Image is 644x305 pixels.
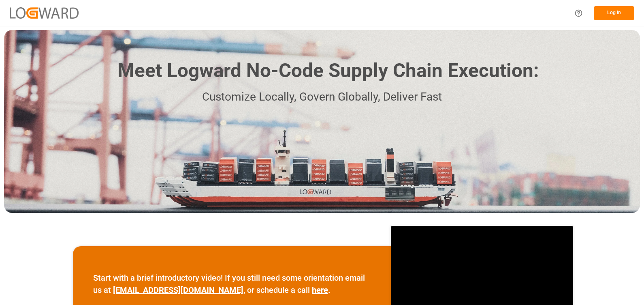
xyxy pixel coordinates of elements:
[93,272,371,296] p: Start with a brief introductory video! If you still need some orientation email us at , or schedu...
[105,88,539,106] p: Customize Locally, Govern Globally, Deliver Fast
[113,285,243,295] a: [EMAIL_ADDRESS][DOMAIN_NAME]
[312,285,328,295] a: here
[569,4,588,22] button: Help Center
[10,7,79,18] img: Logward_new_orange.png
[117,56,539,85] h1: Meet Logward No-Code Supply Chain Execution:
[594,6,634,20] button: Log In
